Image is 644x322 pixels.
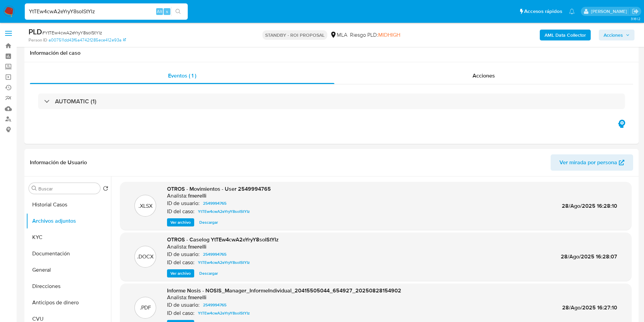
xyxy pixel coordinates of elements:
span: Informe Nosis - NOSIS_Manager_InformeIndividual_20415505044_654927_20250828154902 [167,287,401,294]
a: YtTEw4cwA2eYryY8soIStYIz [195,258,253,267]
span: OTROS - Movimientos - User 2549994765 [167,185,271,193]
b: AML Data Collector [545,30,586,40]
p: ID del caso: [167,208,195,215]
p: ID del caso: [167,259,195,266]
span: Acciones [473,72,495,80]
p: ID de usuario: [167,200,200,207]
p: Analista: [167,243,187,250]
button: Descargar [196,218,221,226]
a: YtTEw4cwA2eYryY8soIStYIz [195,309,253,317]
h1: Información del caso [30,50,633,56]
a: YtTEw4cwA2eYryY8soIStYIz [195,207,253,216]
span: Ver archivo [170,219,191,226]
span: 2549994765 [203,301,226,309]
span: YtTEw4cwA2eYryY8soIStYIz [198,258,250,267]
h3: AUTOMATIC (1) [55,98,96,105]
button: Ver archivo [167,218,194,226]
button: Archivos adjuntos [26,213,111,229]
h6: fmerelli [188,243,206,250]
button: Historial Casos [26,197,111,213]
a: Salir [632,8,639,15]
p: ID de usuario: [167,251,200,258]
b: PLD [29,26,42,37]
span: 28/Ago/2025 16:28:07 [561,253,617,260]
button: Anticipos de dinero [26,294,111,311]
span: Eventos ( 1 ) [168,72,196,80]
span: Alt [157,8,162,15]
div: MLA [330,31,347,39]
h6: fmerelli [188,192,206,199]
span: 2549994765 [203,199,226,207]
span: 28/Ago/2025 16:28:10 [562,202,617,210]
button: Ver archivo [167,269,194,277]
span: Riesgo PLD: [350,31,400,39]
button: Buscar [32,186,37,191]
button: Acciones [599,30,634,40]
p: ID del caso: [167,310,195,317]
input: Buscar usuario o caso... [25,7,188,16]
span: 2549994765 [203,250,226,258]
p: yesica.facco@mercadolibre.com [591,8,629,15]
b: Person ID [29,37,47,43]
span: Ver mirada por persona [559,154,617,171]
p: Analista: [167,294,187,301]
a: 2549994765 [200,199,229,207]
span: s [166,8,168,15]
a: Notificaciones [569,9,575,14]
span: 28/Ago/2025 16:27:10 [562,304,617,311]
span: Accesos rápidos [524,8,562,15]
span: Acciones [604,30,623,40]
span: Descargar [199,270,218,277]
button: Descargar [196,269,221,277]
span: Ver archivo [170,270,191,277]
h6: fmerelli [188,294,206,301]
span: MIDHIGH [378,31,400,39]
span: Descargar [199,219,218,226]
button: Ver mirada por persona [551,154,633,171]
p: ID de usuario: [167,302,200,308]
div: AUTOMATIC (1) [38,94,625,109]
p: STANDBY - ROI PROPOSAL [262,30,327,40]
span: YtTEw4cwA2eYryY8soIStYIz [198,309,250,317]
button: Documentación [26,245,111,262]
a: a007511dd43f6a4742f285ece412e93a [49,37,126,43]
h1: Información de Usuario [30,159,87,166]
p: .XLSX [139,202,152,210]
span: OTROS - Caselog YtTEw4cwA2eYryY8soIStYIz [167,236,279,243]
a: 2549994765 [200,301,229,309]
span: YtTEw4cwA2eYryY8soIStYIz [198,207,250,216]
p: .PDF [140,304,151,311]
p: Analista: [167,192,187,199]
a: 2549994765 [200,250,229,258]
button: Direcciones [26,278,111,294]
button: search-icon [171,7,185,16]
span: # YtTEw4cwA2eYryY8soIStYIz [42,29,102,36]
input: Buscar [38,186,97,192]
button: General [26,262,111,278]
p: .DOCX [137,253,153,260]
button: KYC [26,229,111,245]
button: AML Data Collector [540,30,591,40]
button: Volver al orden por defecto [103,186,108,193]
